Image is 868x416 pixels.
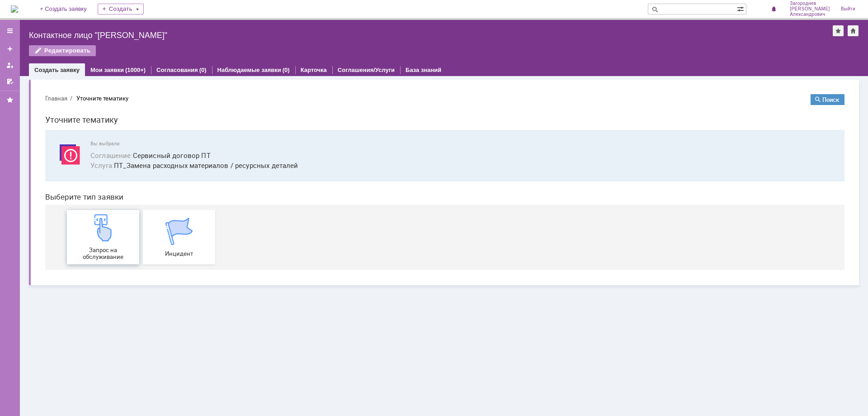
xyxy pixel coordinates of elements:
[52,54,796,60] span: Вы выбрали:
[301,67,327,73] a: Карточка
[52,73,796,84] span: ПТ_Замена расходных материалов / ресурсных деталей
[773,7,807,18] button: Поиск
[29,31,833,40] div: Контактное лицо "[PERSON_NAME]"
[7,7,29,15] button: Главная
[7,105,807,115] header: Выберите тип заявки
[217,67,281,73] a: Наблюдаемые заявки
[156,67,198,73] a: Согласования
[32,160,99,173] span: Запрос на обслуживание
[90,67,124,73] a: Мои заявки
[406,67,441,73] a: База знаний
[38,8,90,15] div: Уточните тематику
[790,1,830,6] span: Загороднев
[833,25,844,36] div: Добавить в избранное
[98,4,144,14] div: Создать
[108,163,175,170] span: Инцидент
[7,26,807,39] h1: Уточните тематику
[105,123,177,177] a: Инцидент
[11,5,18,13] img: logo
[3,42,17,56] a: Создать заявку
[848,25,859,36] div: Сделать домашней страницей
[18,54,45,81] img: svg%3E
[790,6,830,12] span: [PERSON_NAME]
[3,58,17,72] a: Мои заявки
[127,131,155,158] img: get14222c8f49ca4a32b308768b33fb6794
[52,64,95,73] span: Соглашение :
[3,74,17,89] a: Мои согласования
[11,5,18,13] a: Перейти на домашнюю страницу
[737,4,746,13] span: Расширенный поиск
[52,63,173,74] button: Соглашение:Сервисный договор ПТ
[34,67,80,73] a: Создать заявку
[283,67,290,73] div: (0)
[52,127,79,154] img: get1a5076dc500e4355b1f65a444c68a1cb
[199,67,207,73] div: (0)
[125,67,146,73] div: (1000+)
[338,67,395,73] a: Соглашения/Услуги
[29,123,101,177] a: Запрос на обслуживание
[790,12,830,17] span: Александрович
[52,74,76,83] span: Услуга :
